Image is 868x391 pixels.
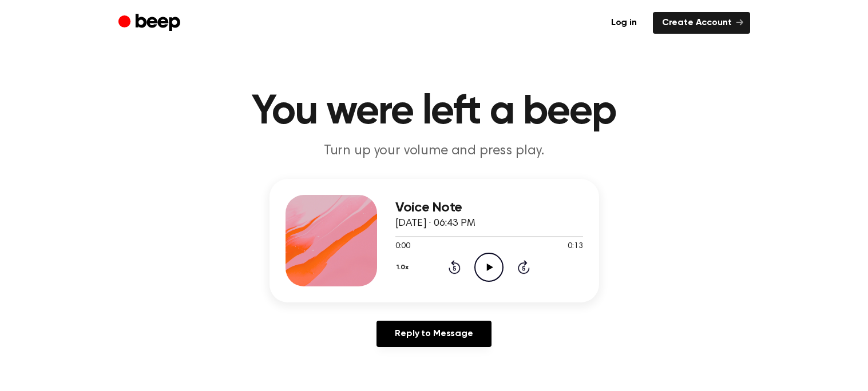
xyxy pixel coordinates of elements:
button: 1.0x [395,258,413,277]
a: Beep [118,12,183,34]
span: 0:13 [568,241,582,253]
span: 0:00 [395,241,410,253]
p: Turn up your volume and press play. [215,142,654,161]
span: [DATE] · 06:43 PM [395,218,475,229]
a: Reply to Message [376,321,491,347]
a: Log in [602,12,646,34]
a: Create Account [653,12,750,34]
h3: Voice Note [395,200,583,216]
h1: You were left a beep [141,91,727,133]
